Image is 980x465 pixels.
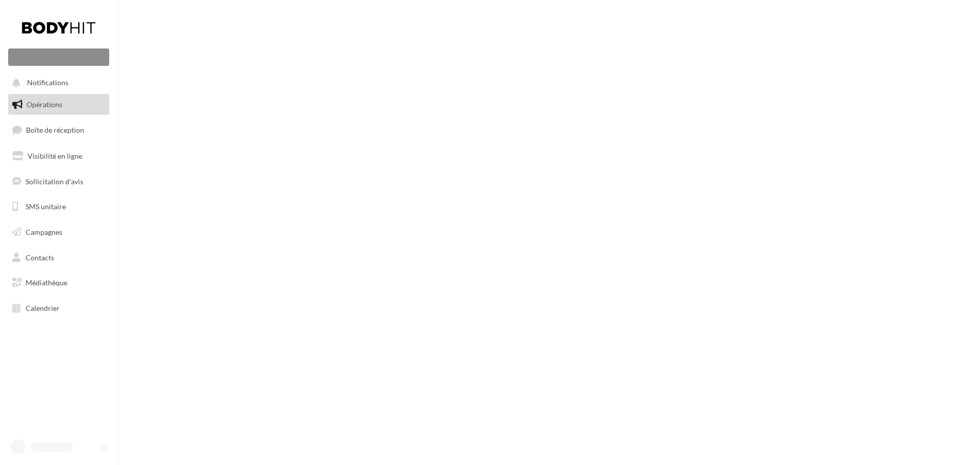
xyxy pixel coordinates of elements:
span: Calendrier [26,304,60,312]
div: Nouvelle campagne [8,48,109,66]
a: Contacts [6,247,111,268]
a: Visibilité en ligne [6,145,111,167]
span: Visibilité en ligne [28,152,82,160]
a: Sollicitation d'avis [6,171,111,192]
a: Calendrier [6,298,111,319]
span: SMS unitaire [26,202,66,211]
span: Médiathèque [26,278,67,287]
a: Campagnes [6,222,111,243]
span: Opérations [27,100,62,109]
span: Boîte de réception [26,126,84,134]
span: Sollicitation d'avis [26,177,83,185]
span: Contacts [26,253,54,262]
span: Campagnes [26,228,62,236]
a: Médiathèque [6,272,111,293]
a: Opérations [6,94,111,115]
span: Notifications [27,79,68,87]
a: SMS unitaire [6,196,111,217]
a: Boîte de réception [6,119,111,141]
